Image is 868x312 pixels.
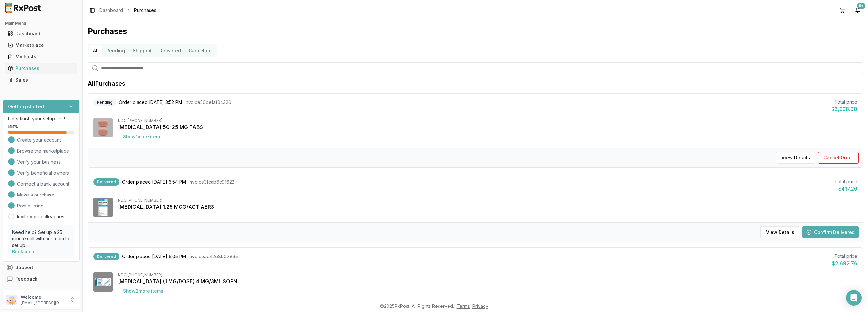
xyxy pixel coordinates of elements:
span: Connect a bank account [17,181,69,187]
div: My Posts [8,54,75,60]
p: Need help? Set up a 25 minute call with our team to set up. [12,229,70,248]
div: Sales [8,77,75,83]
h2: Main Menu [5,21,77,26]
button: 9+ [852,5,863,15]
a: My Posts [5,51,77,63]
a: Privacy [472,303,488,309]
a: Invite your colleagues [17,214,64,220]
img: Juluca 50-25 MG TABS [93,118,113,137]
img: Ozempic (1 MG/DOSE) 4 MG/3ML SOPN [93,272,113,292]
a: Dashboard [99,7,123,14]
div: [MEDICAL_DATA] 1.25 MCG/ACT AERS [118,203,857,211]
button: Marketplace [3,40,80,50]
button: Show1more item [118,131,165,143]
span: Make a purchase [17,192,54,198]
div: Total price [834,178,857,185]
button: Show2more items [118,285,169,297]
div: Total price [831,99,857,105]
span: Verify beneficial owners [17,170,69,176]
span: Order placed [DATE] 6:05 PM [122,253,186,260]
span: Create your account [17,137,61,143]
div: Pending [93,99,116,106]
a: Dashboard [5,28,77,39]
p: [EMAIL_ADDRESS][DOMAIN_NAME] [21,300,66,306]
button: Dashboard [3,28,80,39]
div: [MEDICAL_DATA] 50-25 MG TABS [118,123,857,131]
span: 88 % [8,123,18,130]
span: Browse the marketplace [17,148,69,154]
button: Cancel Order [818,152,859,164]
div: Total price [832,253,857,259]
button: Purchases [3,63,80,74]
a: Terms [457,303,470,309]
img: User avatar [6,295,17,305]
button: Confirm Delivered [802,226,859,238]
button: Pending [102,45,129,56]
div: $417.26 [834,185,857,193]
span: Invoice 56be1af04326 [185,99,231,106]
img: Spiriva Respimat 1.25 MCG/ACT AERS [93,198,113,217]
div: NDC: [PHONE_NUMBER] [118,118,857,123]
div: Delivered [93,178,119,186]
span: Order placed [DATE] 3:52 PM [119,99,182,106]
span: Purchases [134,7,156,14]
h1: All Purchases [88,79,125,88]
span: Invoice ae42e8b07865 [189,253,238,260]
div: Delivered [93,253,119,260]
div: NDC: [PHONE_NUMBER] [118,272,857,277]
div: [MEDICAL_DATA] (1 MG/DOSE) 4 MG/3ML SOPN [118,277,857,285]
span: Feedback [15,276,37,282]
div: Marketplace [8,42,75,48]
button: Sales [3,75,80,85]
button: All [89,45,102,56]
nav: breadcrumb [99,7,156,14]
div: $2,692.76 [832,259,857,267]
div: Dashboard [8,30,75,37]
div: Purchases [8,65,75,72]
h3: Getting started [8,103,44,110]
img: RxPost Logo [3,3,44,13]
button: My Posts [3,52,80,62]
button: Support [3,262,80,273]
a: Book a call [12,249,37,254]
span: Order placed [DATE] 6:54 PM [122,179,186,185]
button: View Details [760,226,800,238]
button: Feedback [3,273,80,285]
button: Cancelled [185,45,215,56]
span: Verify your business [17,159,61,165]
h1: Purchases [88,26,863,36]
p: Let's finish your setup first! [8,116,74,122]
button: View Details [776,152,815,164]
button: Shipped [129,45,155,56]
a: Purchases [5,63,77,74]
div: $3,998.00 [831,105,857,113]
div: 9+ [857,3,865,9]
p: Welcome [21,294,66,300]
a: Sales [5,74,77,86]
button: Delivered [155,45,185,56]
span: Invoice 3fcab6c91622 [189,179,234,185]
div: Open Intercom Messenger [846,290,862,306]
a: Marketplace [5,39,77,51]
span: Post a listing [17,203,44,209]
div: NDC: [PHONE_NUMBER] [118,198,857,203]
